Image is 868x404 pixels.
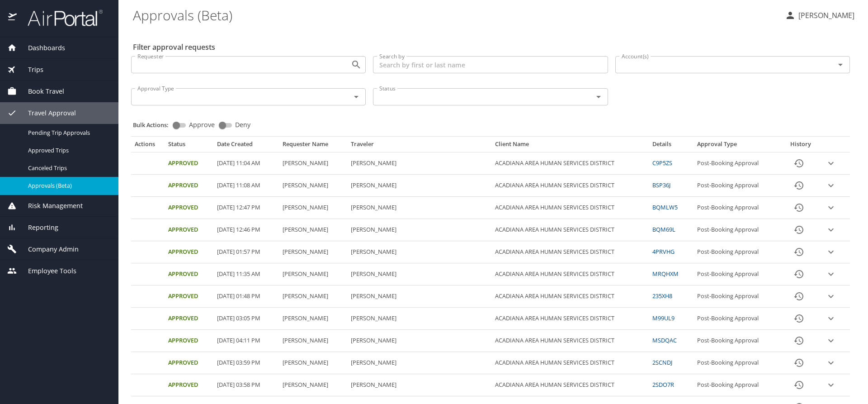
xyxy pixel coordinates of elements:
td: [PERSON_NAME] [347,175,491,197]
span: Company Admin [17,244,79,254]
a: BQM69L [652,225,675,233]
button: expand row [824,312,838,325]
button: Open [350,58,363,71]
span: Reporting [17,223,58,233]
td: [DATE] 11:08 AM [213,175,279,197]
td: Approved [165,374,214,396]
td: ACADIANA AREA HUMAN SERVICES DISTRICT [491,374,649,396]
td: ACADIANA AREA HUMAN SERVICES DISTRICT [491,152,649,175]
a: 2SDO7R [652,380,674,389]
span: Employee Tools [17,266,76,276]
td: [PERSON_NAME] [347,308,491,330]
span: Dashboards [17,43,65,53]
span: Risk Management [17,201,83,211]
th: Approval Type [693,140,781,152]
button: expand row [824,290,838,303]
button: History [788,219,810,241]
td: ACADIANA AREA HUMAN SERVICES DISTRICT [491,330,649,352]
th: Status [165,140,214,152]
input: Search by first or last name [373,56,608,73]
a: 2SCNDJ [652,358,672,366]
th: Client Name [491,140,649,152]
span: Canceled Trips [28,164,108,172]
p: Bulk Actions: [133,121,176,129]
td: [DATE] 03:58 PM [213,374,279,396]
th: History [781,140,821,152]
button: History [788,197,810,219]
span: Book Travel [17,86,64,96]
td: Post-Booking Approval [693,263,781,285]
td: [PERSON_NAME] [347,285,491,308]
button: History [788,263,810,285]
td: [PERSON_NAME] [347,352,491,374]
th: Date Created [213,140,279,152]
td: Post-Booking Approval [693,285,781,308]
td: Post-Booking Approval [693,308,781,330]
td: Post-Booking Approval [693,219,781,241]
h1: Approvals (Beta) [133,1,778,29]
button: History [788,352,810,374]
td: [PERSON_NAME] [279,285,347,308]
th: Requester Name [279,140,347,152]
button: expand row [824,201,838,214]
td: Post-Booking Approval [693,152,781,175]
h2: Filter approval requests [133,40,215,54]
td: Approved [165,219,214,241]
td: [DATE] 11:04 AM [213,152,279,175]
th: Details [649,140,693,152]
td: Post-Booking Approval [693,330,781,352]
td: Approved [165,197,214,219]
td: ACADIANA AREA HUMAN SERVICES DISTRICT [491,263,649,285]
td: Approved [165,175,214,197]
button: expand row [824,179,838,192]
p: [PERSON_NAME] [796,10,854,21]
td: [PERSON_NAME] [279,219,347,241]
td: [DATE] 04:11 PM [213,330,279,352]
th: Traveler [347,140,491,152]
td: Approved [165,352,214,374]
td: [DATE] 11:35 AM [213,263,279,285]
td: ACADIANA AREA HUMAN SERVICES DISTRICT [491,175,649,197]
td: [PERSON_NAME] [279,175,347,197]
span: Travel Approval [17,108,76,118]
td: [PERSON_NAME] [347,219,491,241]
th: Actions [131,140,165,152]
a: 4PRVHG [652,247,675,256]
button: Open [592,90,605,103]
td: [PERSON_NAME] [279,152,347,175]
td: [PERSON_NAME] [347,263,491,285]
td: [PERSON_NAME] [279,241,347,263]
a: BQMLW5 [652,203,678,211]
td: ACADIANA AREA HUMAN SERVICES DISTRICT [491,352,649,374]
img: airportal-logo.png [18,9,103,27]
td: ACADIANA AREA HUMAN SERVICES DISTRICT [491,241,649,263]
td: Approved [165,152,214,175]
span: Approve [189,122,215,128]
td: [PERSON_NAME] [279,330,347,352]
button: Open [834,58,847,71]
button: [PERSON_NAME] [781,7,858,24]
td: [DATE] 12:46 PM [213,219,279,241]
td: Post-Booking Approval [693,175,781,197]
img: icon-airportal.png [8,9,18,27]
td: Post-Booking Approval [693,197,781,219]
button: History [788,152,810,174]
span: Trips [17,65,43,75]
td: Approved [165,330,214,352]
a: 235XH8 [652,292,672,300]
button: expand row [824,356,838,370]
td: Approved [165,285,214,308]
span: Deny [235,122,250,128]
td: [PERSON_NAME] [279,352,347,374]
td: Approved [165,241,214,263]
td: ACADIANA AREA HUMAN SERVICES DISTRICT [491,285,649,308]
td: Approved [165,263,214,285]
button: expand row [824,267,838,281]
button: History [788,285,810,307]
td: [DATE] 03:05 PM [213,308,279,330]
td: [DATE] 01:57 PM [213,241,279,263]
button: expand row [824,157,838,170]
a: M99UL9 [652,314,675,322]
td: ACADIANA AREA HUMAN SERVICES DISTRICT [491,308,649,330]
td: [PERSON_NAME] [347,152,491,175]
